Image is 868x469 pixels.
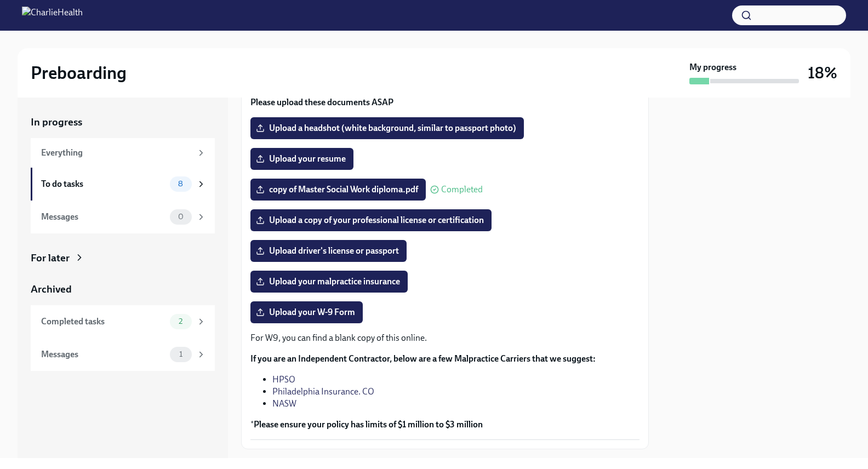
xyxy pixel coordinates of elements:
[31,168,215,201] a: To do tasks8
[250,301,363,323] label: Upload your W-9 Form
[441,185,483,194] span: Completed
[31,305,215,338] a: Completed tasks2
[258,123,516,134] span: Upload a headshot (white background, similar to passport photo)
[250,148,353,170] label: Upload your resume
[31,338,215,371] a: Messages1
[173,350,189,358] span: 1
[31,251,70,265] div: For later
[258,276,400,287] span: Upload your malpractice insurance
[41,178,165,190] div: To do tasks
[250,271,408,293] label: Upload your malpractice insurance
[250,117,524,139] label: Upload a headshot (white background, similar to passport photo)
[172,317,189,325] span: 2
[41,348,165,361] div: Messages
[172,213,190,221] span: 0
[31,138,215,168] a: Everything
[41,147,192,159] div: Everything
[258,245,399,256] span: Upload driver's license or passport
[31,201,215,233] a: Messages0
[31,282,215,296] a: Archived
[258,184,418,195] span: copy of Master Social Work diploma.pdf
[31,62,127,84] h2: Preboarding
[808,63,837,83] h3: 18%
[250,332,639,344] p: For W9, you can find a blank copy of this online.
[22,7,83,24] img: CharlieHealth
[172,180,190,188] span: 8
[258,307,355,318] span: Upload your W-9 Form
[41,316,165,328] div: Completed tasks
[41,211,165,223] div: Messages
[258,153,346,164] span: Upload your resume
[272,386,374,397] a: Philadelphia Insurance. CO
[31,115,215,129] a: In progress
[250,353,596,364] strong: If you are an Independent Contractor, below are a few Malpractice Carriers that we suggest:
[272,374,295,385] a: HPSO
[250,209,492,231] label: Upload a copy of your professional license or certification
[272,398,296,409] a: NASW
[258,215,484,226] span: Upload a copy of your professional license or certification
[689,61,736,73] strong: My progress
[31,251,215,265] a: For later
[250,240,407,262] label: Upload driver's license or passport
[250,97,393,107] strong: Please upload these documents ASAP
[250,179,426,201] label: copy of Master Social Work diploma.pdf
[254,419,483,430] strong: Please ensure your policy has limits of $1 million to $3 million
